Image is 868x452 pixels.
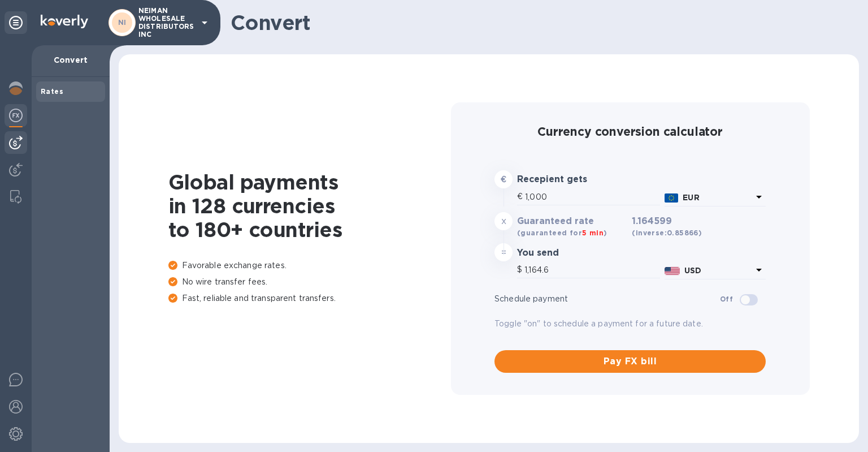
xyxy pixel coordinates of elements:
div: x [494,212,513,230]
b: USD [684,266,701,275]
p: Fast, reliable and transparent transfers. [168,292,451,304]
h2: Currency conversion calculator [494,124,766,139]
p: NEIMAN WHOLESALE DISTRIBUTORS INC [138,7,195,38]
span: 5 min [582,229,604,237]
p: Favorable exchange rates. [168,260,451,272]
b: NI [118,18,127,27]
strong: € [501,175,506,184]
h3: Guaranteed rate [517,216,627,227]
b: (guaranteed for ) [517,229,607,237]
p: No wire transfer fees. [168,276,451,288]
button: Pay FX bill [494,350,766,373]
h3: You send [517,248,627,259]
b: EUR [683,193,699,202]
div: = [494,243,513,261]
p: Schedule payment [494,293,720,305]
p: Toggle "on" to schedule a payment for a future date. [494,318,766,330]
div: Unpin categories [5,11,27,34]
h3: 1.164599 [632,216,702,239]
p: Convert [41,54,101,66]
img: Foreign exchange [9,109,23,122]
h1: Global payments in 128 currencies to 180+ countries [168,170,451,242]
h3: Recepient gets [517,174,627,185]
img: USD [665,267,680,275]
b: Rates [41,87,63,96]
input: Amount [524,261,660,278]
div: € [517,188,525,205]
img: Logo [41,15,88,28]
b: (inverse: 0.85866 ) [632,229,702,237]
div: $ [517,261,524,278]
b: Off [720,295,733,303]
input: Amount [525,188,660,205]
span: Pay FX bill [504,355,757,368]
h1: Convert [231,11,850,35]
